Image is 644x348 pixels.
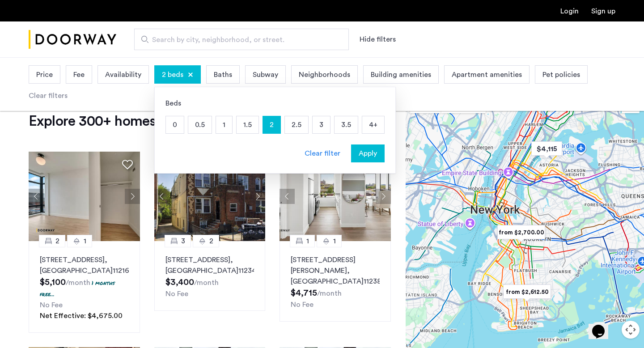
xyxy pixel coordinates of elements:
[335,116,358,133] p: 3.5
[188,116,212,133] p: 0.5
[73,69,85,80] span: Fee
[29,90,68,101] div: Clear filters
[152,34,324,45] span: Search by city, neighborhood, or street.
[591,8,615,15] a: Registration
[452,69,522,80] span: Apartment amenities
[165,98,385,109] div: Beds
[216,116,232,133] p: 1
[299,69,350,80] span: Neighborhoods
[162,69,183,80] span: 2 beds
[371,69,431,80] span: Building amenities
[359,148,377,159] span: Apply
[36,69,53,80] span: Price
[542,69,580,80] span: Pet policies
[105,69,141,80] span: Availability
[362,116,384,133] p: 4+
[305,148,340,159] div: Clear filter
[285,116,308,133] p: 2.5
[360,34,396,45] button: Show or hide filters
[351,144,385,162] button: button
[313,116,330,133] p: 3
[560,8,579,15] a: Login
[253,69,278,80] span: Subway
[214,69,232,80] span: Baths
[29,23,116,56] img: logo
[237,116,258,133] p: 1.5
[166,116,184,133] p: 0
[589,312,617,339] iframe: chat widget
[29,23,116,56] a: Cazamio Logo
[134,29,349,50] input: Apartment Search
[263,116,280,133] p: 2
